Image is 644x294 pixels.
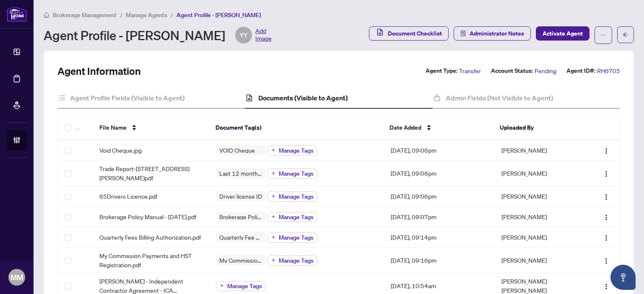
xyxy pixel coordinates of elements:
button: Manage Tags [267,169,317,179]
th: File Name [93,116,209,140]
th: Date Added [383,116,493,140]
span: File Name [99,123,127,132]
span: Pending [535,66,556,76]
span: Manage Tags [279,235,314,240]
h4: Admin Fields (Not Visible to Agent) [446,93,553,103]
button: Manage Tags [267,256,317,266]
span: RH6705 [597,66,620,76]
span: Administrator Notes [470,27,524,40]
td: [PERSON_NAME] [495,227,582,248]
td: [PERSON_NAME] [495,248,582,273]
span: Manage Tags [279,148,314,153]
span: 65Drivers Licence.pdf [99,192,157,201]
span: Document Checklist [388,27,442,40]
span: Quarterly Fee Auto-Debit Authorization [216,234,266,240]
span: Manage Tags [279,194,314,199]
img: Logo [603,194,610,200]
span: plus [271,215,275,219]
button: Activate Agent [536,26,589,41]
button: Logo [600,253,613,267]
label: Agent ID#: [566,66,595,76]
button: Open asap [610,265,636,290]
td: [PERSON_NAME] [495,207,582,227]
label: Agent Type: [426,66,457,76]
span: arrow-left [623,32,628,38]
td: [DATE], 09:06pm [384,186,495,207]
div: Agent Profile - [PERSON_NAME] [44,27,272,43]
button: Manage Tags [267,233,317,243]
span: My Commission Payments and HST Registration.pdf [99,251,203,269]
img: Logo [603,258,610,264]
li: / [120,10,122,20]
button: Logo [600,210,613,223]
span: Manage Tags [279,214,314,220]
img: logo [7,6,27,22]
button: Manage Tags [216,281,266,291]
label: Account Status: [491,66,533,76]
h4: Agent Profile Fields (Visible to Agent) [70,93,184,103]
span: home [44,12,49,18]
td: [PERSON_NAME] [495,186,582,207]
button: Logo [600,230,613,244]
span: My Commission Payments & HST Registration [216,257,266,263]
span: Agent Profile - [PERSON_NAME] [177,11,261,19]
span: MM [10,271,23,283]
span: Add Image [255,27,272,43]
td: [DATE], 09:07pm [384,207,495,227]
span: plus [220,284,224,288]
button: Manage Tags [267,212,317,222]
span: Manage Tags [279,258,314,263]
button: Logo [600,166,613,180]
span: Date Added [390,123,421,132]
span: plus [271,258,275,262]
button: Logo [600,143,613,157]
button: Manage Tags [267,146,317,156]
img: Logo [603,235,610,241]
span: Manage Tags [227,283,262,289]
button: Logo [600,189,613,203]
span: Manage Tags [279,171,314,176]
span: Transfer [459,66,481,76]
span: Manage Agents [126,11,167,19]
span: Trade Report-[STREET_ADDRESS][PERSON_NAME]pdf [99,164,203,182]
span: Brokerage Policy Manual - [DATE].pdf [99,212,196,221]
span: Driver license ID [216,193,265,199]
button: Administrator Notes [454,26,531,41]
td: [DATE], 09:14pm [384,227,495,248]
span: VOID Cheque [216,147,258,153]
img: Logo [603,283,610,290]
span: YY [240,31,247,40]
button: Document Checklist [369,26,449,41]
td: [DATE], 09:06pm [384,161,495,186]
h4: Documents (Visible to Agent) [258,93,348,103]
h2: Agent Information [57,64,141,78]
th: Uploaded By [493,116,580,140]
span: Quarterly Fees Billing Authorization.pdf [99,233,201,242]
span: plus [271,171,275,175]
button: Manage Tags [267,192,317,202]
span: Void Cheque.jpg [99,146,142,155]
td: [DATE], 09:06pm [384,140,495,161]
td: [PERSON_NAME] [495,161,582,186]
th: Document Tag(s) [209,116,383,140]
span: plus [271,148,275,152]
span: plus [271,235,275,239]
img: Logo [603,171,610,177]
span: solution [460,31,466,36]
span: Brokerage Management [53,11,117,19]
span: Last 12 months of transactions Report [216,170,266,176]
span: Brokerage Policy Manual [216,214,266,220]
button: Logo [600,279,613,292]
td: [PERSON_NAME] [495,140,582,161]
li: / [171,10,173,20]
span: plus [271,194,275,198]
td: [DATE], 09:16pm [384,248,495,273]
span: ellipsis [600,32,606,38]
span: Activate Agent [543,27,583,40]
img: Logo [603,148,610,154]
img: Logo [603,214,610,221]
